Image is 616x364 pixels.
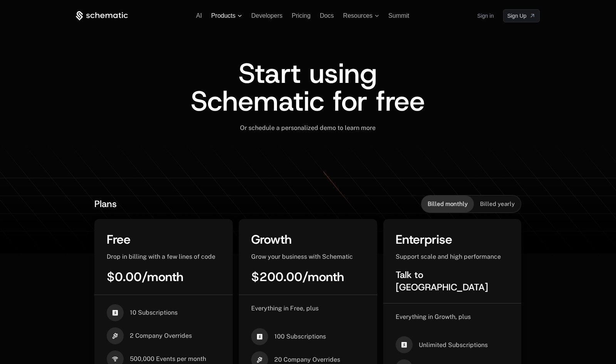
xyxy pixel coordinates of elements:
[251,305,319,312] span: Everything in Free, plus
[396,253,501,260] span: Support scale and high performance
[251,12,282,19] a: Developers
[480,200,515,208] span: Billed yearly
[302,269,344,285] span: / month
[419,341,488,349] span: Unlimited Subscriptions
[94,198,117,210] span: Plans
[396,231,452,248] span: Enterprise
[274,356,340,364] span: 20 Company Overrides
[251,231,292,248] span: Growth
[251,328,268,345] i: cashapp
[503,9,540,22] a: [object Object]
[107,327,124,344] i: hammer
[130,355,206,363] span: 500,000 Events per month
[240,124,376,131] span: Or schedule a personalized demo to learn more
[211,12,235,19] span: Products
[388,12,409,19] a: Summit
[396,313,471,320] span: Everything in Growth, plus
[507,12,527,20] span: Sign Up
[251,269,302,285] span: $200.00
[196,12,202,19] a: AI
[130,332,192,340] span: 2 Company Overrides
[428,200,468,208] span: Billed monthly
[107,231,131,248] span: Free
[320,12,334,19] a: Docs
[251,253,353,260] span: Grow your business with Schematic
[292,12,311,19] a: Pricing
[274,332,326,341] span: 100 Subscriptions
[107,304,124,321] i: cashapp
[191,55,425,120] span: Start using Schematic for free
[396,269,488,293] span: Talk to [GEOGRAPHIC_DATA]
[142,269,183,285] span: / month
[107,269,142,285] span: $0.00
[477,10,494,22] a: Sign in
[107,253,215,260] span: Drop in billing with a few lines of code
[343,12,373,19] span: Resources
[130,308,178,317] span: 10 Subscriptions
[396,336,413,353] i: cashapp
